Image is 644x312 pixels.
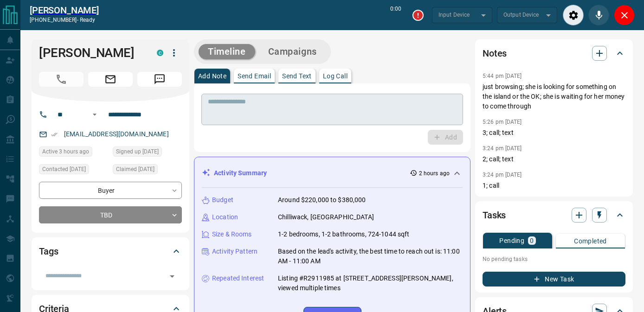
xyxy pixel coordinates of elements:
span: Claimed [DATE] [116,165,155,174]
p: 5:44 pm [DATE] [483,73,522,79]
p: Activity Pattern [212,247,258,256]
p: 2 hours ago [419,169,450,178]
p: Send Email [238,73,271,79]
p: 5:26 pm [DATE] [483,119,522,125]
span: Contacted [DATE] [42,165,86,174]
span: Active 3 hours ago [42,147,89,156]
div: Close [614,5,635,25]
p: Around $220,000 to $380,000 [278,195,366,205]
div: Tags [39,240,182,262]
div: Thu Jun 19 2025 [113,146,182,159]
button: Campaigns [259,44,326,59]
a: [PERSON_NAME] [30,5,99,16]
div: Fri Jul 04 2025 [39,164,108,177]
div: Tasks [483,204,625,226]
button: New Task [483,272,625,287]
p: Chilliwack, [GEOGRAPHIC_DATA] [278,212,374,222]
p: Location [212,212,238,222]
p: Activity Summary [214,168,267,178]
div: Thu Jun 19 2025 [113,164,182,177]
button: Open [166,270,179,283]
span: Message [137,72,182,87]
p: Repeated Interest [212,274,264,283]
p: [PHONE_NUMBER] - [30,16,99,24]
div: Buyer [39,182,182,199]
button: Open [89,109,100,120]
p: 3; call; text [483,128,625,138]
p: Add Note [198,73,226,79]
a: [EMAIL_ADDRESS][DOMAIN_NAME] [64,130,169,138]
div: Activity Summary2 hours ago [202,165,463,182]
div: Mute [588,5,609,25]
p: 0 [530,237,534,244]
p: 1-2 bedrooms, 1-2 bathrooms, 724-1044 sqft [278,229,410,239]
h1: [PERSON_NAME] [39,45,143,60]
h2: Tags [39,244,58,259]
button: Timeline [199,44,255,59]
svg: Email Verified [51,131,58,138]
h2: Tasks [483,208,506,223]
div: Audio Settings [563,5,584,25]
p: No pending tasks [483,252,625,266]
p: Listing #R2911985 at [STREET_ADDRESS][PERSON_NAME], viewed multiple times [278,274,463,293]
p: 1; call [483,181,625,191]
p: 3:24 pm [DATE] [483,172,522,178]
p: 3:24 pm [DATE] [483,145,522,152]
span: Call [39,72,84,87]
span: ready [80,17,96,23]
p: just browsing; she is looking for something on the island or the OK; she is waiting for her money... [483,82,625,111]
h2: Notes [483,46,507,61]
p: Pending [499,237,524,244]
p: Completed [574,238,607,244]
div: condos.ca [157,50,163,56]
p: Send Text [282,73,312,79]
p: Budget [212,195,233,205]
p: Log Call [323,73,348,79]
span: Signed up [DATE] [116,147,159,156]
div: Notes [483,42,625,64]
span: Email [88,72,133,87]
p: 0:00 [390,5,401,25]
div: Fri Sep 12 2025 [39,146,108,159]
p: Based on the lead's activity, the best time to reach out is: 11:00 AM - 11:00 AM [278,247,463,266]
div: TBD [39,206,182,223]
p: 2; call; text [483,154,625,164]
p: Size & Rooms [212,229,252,239]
